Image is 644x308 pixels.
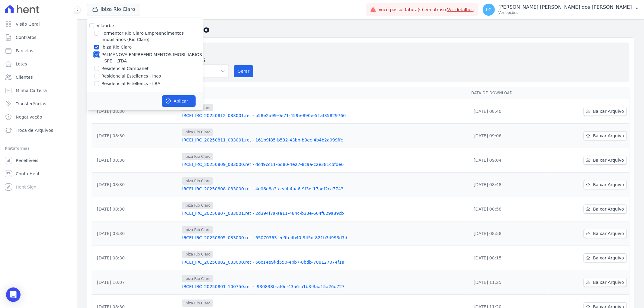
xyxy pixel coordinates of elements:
a: Transferências [2,98,75,110]
span: Você possui fatura(s) em atraso. [379,7,474,13]
td: [DATE] 08:58 [469,197,548,221]
td: [DATE] 08:58 [469,221,548,246]
span: Ibiza Rio Claro [182,226,213,233]
a: Baixar Arquivo [584,229,627,238]
td: [DATE] 08:30 [92,124,180,148]
a: Troca de Arquivos [2,124,75,136]
td: [DATE] 09:04 [469,148,548,173]
span: Baixar Arquivo [593,157,624,163]
a: Baixar Arquivo [584,131,627,140]
span: Ibiza Rio Claro [182,300,213,307]
a: Baixar Arquivo [584,180,627,189]
td: [DATE] 08:30 [92,99,180,124]
span: Ibiza Rio Claro [182,129,213,136]
h2: Exportações de Retorno [87,24,634,35]
span: Negativação [16,114,42,120]
td: [DATE] 11:25 [469,270,548,295]
label: Residencial Estellencs - LBA [101,81,160,87]
button: Gerar [234,65,254,77]
td: [DATE] 08:30 [92,221,180,246]
a: Minha Carteira [2,84,75,97]
th: Data de Download [469,87,548,99]
a: IRCEI_IRC_20250805_083000.ret - 65070363-ee9b-4b40-945d-821b34993d7d [182,235,466,241]
span: LC [486,8,492,12]
td: [DATE] 09:06 [469,124,548,148]
a: Conta Hent [2,168,75,180]
span: Recebíveis [16,157,38,164]
label: Vilaurbe [97,23,114,28]
span: Visão Geral [16,21,40,27]
button: Aplicar [162,95,196,107]
a: Contratos [2,31,75,43]
a: Visão Geral [2,18,75,30]
label: Residencial Estellencs - Inco [101,73,161,79]
span: Lotes [16,61,27,67]
span: Baixar Arquivo [593,279,624,285]
span: Baixar Arquivo [593,108,624,114]
label: PALMANOVA EMPREENDIMENTOS IMOBILIARIOS - SPE - LTDA [101,52,203,64]
div: Open Intercom Messenger [6,287,21,302]
span: Minha Carteira [16,87,47,94]
span: Clientes [16,74,33,80]
span: Baixar Arquivo [593,182,624,188]
span: Ibiza Rio Claro [182,177,213,185]
td: [DATE] 08:15 [469,246,548,270]
span: Transferências [16,101,46,107]
a: Ver detalhes [447,7,474,12]
div: Plataformas [5,145,72,152]
a: Baixar Arquivo [584,107,627,116]
a: Baixar Arquivo [584,278,627,287]
label: Residencial Campanet [101,65,149,72]
a: IRCEI_IRC_20250808_083000.ret - 4e06e8a3-cea4-4aa6-9f3d-17adf2ca7743 [182,186,466,192]
a: IRCEI_IRC_20250809_083000.ret - dcd9cc11-6d80-4e27-8c9a-c2e381cdfde6 [182,161,466,167]
a: IRCEI_IRC_20250802_083000.ret - 66c14e9f-d550-4bb7-8bdb-788127074f1a [182,259,466,265]
a: Parcelas [2,45,75,57]
td: [DATE] 10:07 [92,270,180,295]
a: IRCEI_IRC_20250807_083001.ret - 2d394f7a-aa11-484c-b33e-664f629a89cb [182,210,466,216]
label: Formentor Rio Claro Empreendimentos Imobiliários (Rio Claro) [101,30,203,43]
a: IRCEI_IRC_20250812_083001.ret - b58e2a99-0e71-459e-890e-51af35829760 [182,113,466,119]
a: IRCEI_IRC_20250811_083001.ret - 161b9f85-b532-43bb-b3ec-4b4b2a099ffc [182,137,466,143]
a: Baixar Arquivo [584,156,627,165]
button: LC [PERSON_NAME] [PERSON_NAME] dos [PERSON_NAME] Ver opções [478,1,644,18]
td: [DATE] 08:48 [469,173,548,197]
span: Troca de Arquivos [16,127,53,133]
td: [DATE] 08:40 [469,99,548,124]
a: Clientes [2,71,75,83]
a: Negativação [2,111,75,123]
span: Ibiza Rio Claro [182,202,213,209]
span: Conta Hent [16,171,40,177]
td: [DATE] 08:30 [92,173,180,197]
td: [DATE] 08:30 [92,246,180,270]
th: Arquivo [180,87,469,99]
span: Contratos [16,34,36,40]
span: Baixar Arquivo [593,230,624,237]
a: Baixar Arquivo [584,205,627,214]
span: Baixar Arquivo [593,255,624,261]
label: Ibiza Rio Claro [101,44,132,50]
span: Ibiza Rio Claro [182,251,213,258]
p: [PERSON_NAME] [PERSON_NAME] dos [PERSON_NAME] [498,4,632,10]
p: Ver opções [498,10,632,15]
span: Baixar Arquivo [593,133,624,139]
span: Ibiza Rio Claro [182,153,213,160]
a: Lotes [2,58,75,70]
span: Ibiza Rio Claro [182,275,213,282]
span: Baixar Arquivo [593,206,624,212]
td: [DATE] 08:30 [92,148,180,173]
a: Recebíveis [2,154,75,167]
span: Parcelas [16,48,33,54]
a: Baixar Arquivo [584,253,627,262]
button: Ibiza Rio Claro [87,4,140,15]
td: [DATE] 08:30 [92,197,180,221]
a: IRCEI_IRC_20250801_100750.ret - f930838b-af0d-43a6-b1b3-3aa15a26d727 [182,284,466,290]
